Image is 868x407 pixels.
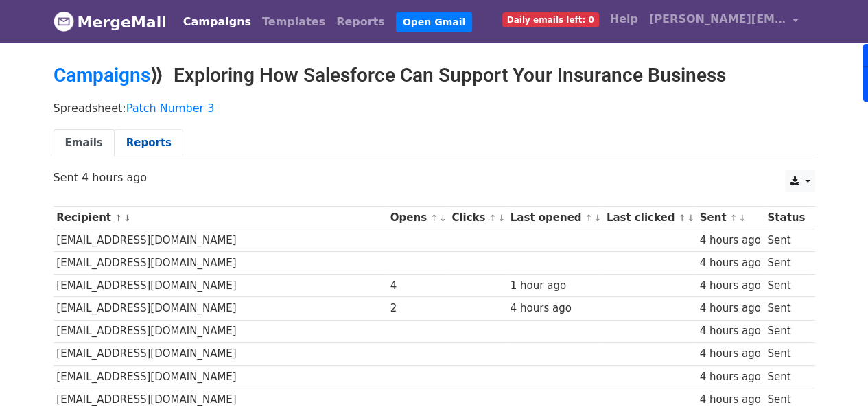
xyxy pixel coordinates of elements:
a: [PERSON_NAME][EMAIL_ADDRESS][DOMAIN_NAME] [644,5,804,38]
td: Sent [764,342,808,365]
td: [EMAIL_ADDRESS][DOMAIN_NAME] [54,342,387,365]
div: 4 hours ago [699,346,760,362]
div: 4 hours ago [699,255,760,271]
th: Recipient [54,207,387,229]
td: Sent [764,297,808,320]
a: Reports [115,129,183,157]
div: 1 hour ago [511,278,600,294]
a: ↓ [497,213,505,223]
td: [EMAIL_ADDRESS][DOMAIN_NAME] [54,252,387,275]
a: Reports [331,8,390,36]
a: MergeMail [54,8,167,36]
td: [EMAIL_ADDRESS][DOMAIN_NAME] [54,229,387,252]
a: ↓ [738,213,746,223]
td: Sent [764,252,808,275]
a: Campaigns [178,8,257,36]
a: Open Gmail [396,12,472,32]
a: ↑ [430,213,438,223]
td: [EMAIL_ADDRESS][DOMAIN_NAME] [54,297,387,320]
div: 4 hours ago [699,323,760,339]
div: 4 hours ago [511,301,600,316]
td: [EMAIL_ADDRESS][DOMAIN_NAME] [54,275,387,297]
h2: ⟫ Exploring How Salesforce Can Support Your Insurance Business [54,64,815,87]
div: 4 hours ago [699,278,760,294]
td: Sent [764,229,808,252]
a: ↓ [687,213,694,223]
a: ↑ [489,213,497,223]
th: Last opened [507,207,603,229]
a: Patch Number 3 [126,102,215,115]
span: [PERSON_NAME][EMAIL_ADDRESS][DOMAIN_NAME] [649,11,786,27]
a: ↓ [594,213,601,223]
th: Last clicked [603,207,696,229]
a: ↑ [730,213,738,223]
a: ↑ [678,213,685,223]
td: Sent [764,275,808,297]
iframe: Chat Widget [799,341,868,407]
img: MergeMail logo [54,11,74,32]
p: Sent 4 hours ago [54,170,815,185]
th: Sent [696,207,764,229]
td: Sent [764,365,808,388]
th: Clicks [448,207,506,229]
span: Daily emails left: 0 [502,12,599,27]
td: [EMAIL_ADDRESS][DOMAIN_NAME] [54,320,387,342]
td: [EMAIL_ADDRESS][DOMAIN_NAME] [54,365,387,388]
a: Daily emails left: 0 [497,5,605,33]
a: Help [605,5,644,33]
th: Opens [387,207,449,229]
a: Emails [54,129,115,157]
a: Templates [257,8,331,36]
div: 4 hours ago [699,369,760,385]
a: ↑ [585,213,593,223]
td: Sent [764,320,808,342]
div: 4 hours ago [699,301,760,316]
a: ↑ [115,213,122,223]
a: Campaigns [54,64,150,86]
p: Spreadsheet: [54,101,815,115]
a: ↓ [124,213,131,223]
div: 2 [390,301,445,316]
th: Status [764,207,808,229]
div: 4 [390,278,445,294]
div: 4 hours ago [699,233,760,248]
a: ↓ [439,213,447,223]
